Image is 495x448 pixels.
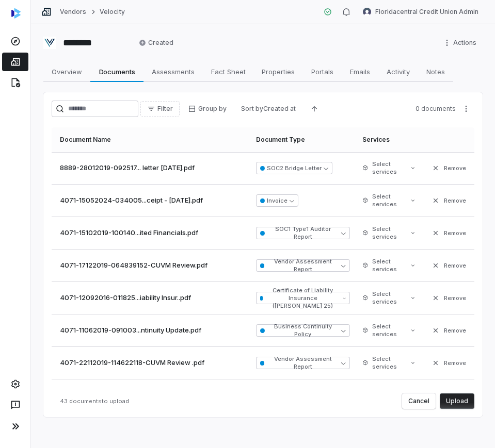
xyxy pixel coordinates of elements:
[52,127,250,152] th: Document Name
[256,324,350,337] button: Business Continuity Policy
[182,101,233,117] button: Group by
[256,292,350,304] button: Certificate of Liability Insurance ([PERSON_NAME] 25)
[60,163,195,173] span: 8889-28012019-092517... letter [DATE].pdf
[356,127,422,152] th: Services
[428,256,469,275] button: Remove
[357,4,485,20] button: Floridacentral Credit Union Admin avatarFloridacentral Credit Union Admin
[60,325,201,336] span: 4071-11062019-091003...ntinuity Update.pdf
[304,101,325,117] button: Ascending
[60,358,204,368] span: 4071-22112019-114622118-CUVM Review .pdf
[310,105,318,113] svg: Ascending
[346,65,374,78] span: Emails
[235,101,302,117] button: Sort byCreated at
[258,65,299,78] span: Properties
[359,352,419,374] button: Select services
[256,357,350,369] button: Vendor Assessment Report
[428,224,469,242] button: Remove
[458,101,474,117] button: More actions
[402,393,436,409] button: Cancel
[428,321,469,340] button: Remove
[60,8,86,16] a: Vendors
[256,162,332,174] button: SOC2 Bridge Letter
[250,127,356,152] th: Document Type
[382,65,414,78] span: Activity
[440,393,474,409] button: Upload
[416,105,456,113] span: 0 documents
[148,65,199,78] span: Assessments
[100,8,124,16] a: Velocity
[440,35,483,51] button: More actions
[140,101,180,117] button: Filter
[359,255,419,276] button: Select services
[207,65,250,78] span: Fact Sheet
[256,227,350,239] button: SOC1 Type1 Auditor Report
[60,228,198,238] span: 4071-15102019-100140...ited Financials.pdf
[11,8,21,19] img: svg%3e
[60,260,207,271] span: 4071-17122019-064839152-CUVM Review.pdf
[60,293,191,303] span: 4071-12092016-011825...iability Insur..pdf
[256,194,298,207] button: Invoice
[359,320,419,341] button: Select services
[422,65,449,78] span: Notes
[359,385,419,406] button: Select services
[157,105,173,113] span: Filter
[139,39,173,47] span: Created
[375,8,478,16] span: Floridacentral Credit Union Admin
[256,259,350,272] button: Vendor Assessment Report
[428,159,469,177] button: Remove
[428,354,469,372] button: Remove
[60,195,203,206] span: 4071-15052024-034005...ceipt - [DATE].pdf
[359,222,419,244] button: Select services
[359,287,419,309] button: Select services
[307,65,338,78] span: Portals
[428,289,469,307] button: Remove
[60,397,129,405] span: 43 documents to upload
[359,157,419,179] button: Select services
[359,190,419,211] button: Select services
[47,65,86,78] span: Overview
[363,8,371,16] img: Floridacentral Credit Union Admin avatar
[95,65,139,78] span: Documents
[428,191,469,210] button: Remove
